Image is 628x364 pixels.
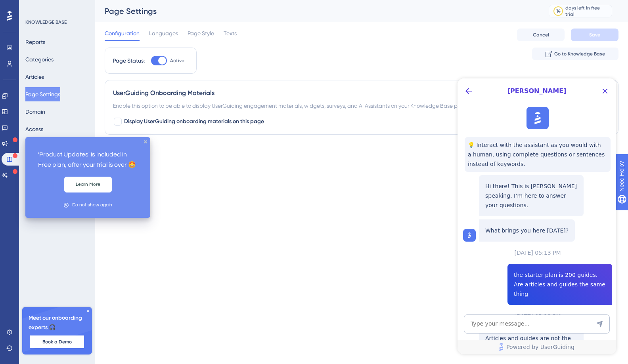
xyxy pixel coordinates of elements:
span: Texts [224,29,237,38]
button: Go to Knowledge Base [532,48,618,60]
iframe: UserGuiding AI Assistant [458,78,616,354]
p: 'Product Updates' is included in Free plan, after your trial is over 🤩 [38,150,138,170]
span: Languages [149,29,178,38]
div: Enable this option to be able to display UserGuiding engagement materials, widgets, surveys, and ... [113,101,610,111]
span: Meet our onboarding experts 🎧 [29,313,86,332]
span: Book a Demo [42,339,72,345]
button: Save [571,29,618,41]
button: Book a Demo [30,335,84,348]
div: close tooltip [144,140,147,143]
span: Save [589,32,600,38]
div: UserGuiding Onboarding Materials [113,88,610,98]
button: Learn More [64,177,112,192]
div: 14 [556,8,561,14]
span: Need Help? [19,2,50,11]
div: days left in free trial [565,5,609,17]
span: Go to Knowledge Base [554,51,605,57]
div: Page Status: [113,56,145,65]
div: Page Settings [105,6,529,17]
span: Page Style [188,29,214,38]
div: Do not show again [72,201,112,209]
span: Cancel [533,32,549,38]
button: Cancel [517,29,565,41]
span: Active [170,57,184,64]
span: Configuration [105,29,140,38]
span: Display UserGuiding onboarding materials on this page [124,117,264,126]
